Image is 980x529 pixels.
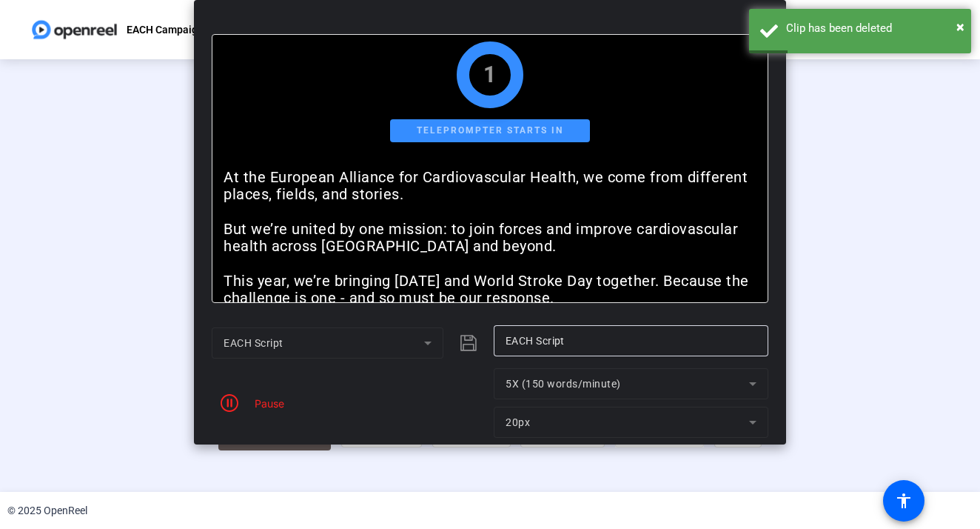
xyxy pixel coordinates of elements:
div: Clip has been deleted [786,20,960,37]
span: × [956,18,964,36]
img: OpenReel logo [30,15,119,44]
p: EACH Campaign Video [127,21,233,39]
div: Teleprompter starts in [390,119,590,142]
p: At the European Alliance for Cardiovascular Health, we come from different places, fields, and st... [224,169,756,204]
div: © 2025 OpenReel [7,503,87,519]
button: Close [956,16,964,38]
p: This year, we’re bringing [DATE] and World Stroke Day together. Because the challenge is one - an... [224,273,756,307]
div: 1 [483,66,497,84]
mat-icon: accessibility [895,492,913,510]
p: But we’re united by one mission: to join forces and improve cardiovascular health across [GEOGRAP... [224,221,756,256]
input: Title [506,332,756,350]
div: Pause [247,396,284,411]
